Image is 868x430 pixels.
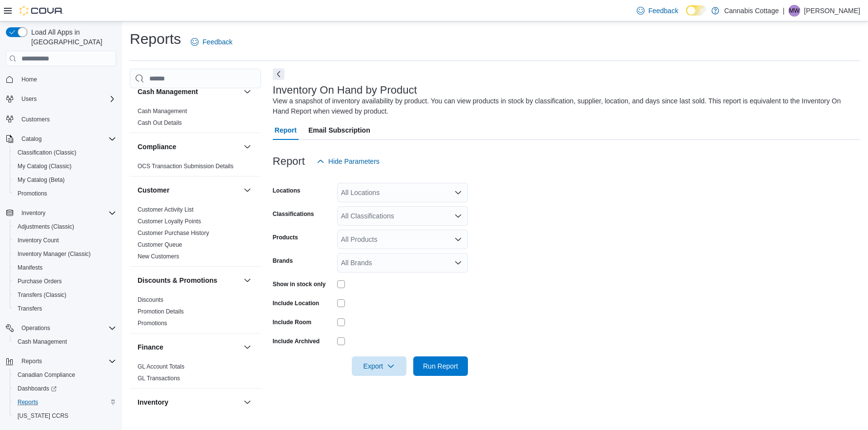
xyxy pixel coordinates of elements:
a: Transfers (Classic) [14,289,70,301]
h1: Reports [130,29,181,49]
span: My Catalog (Beta) [18,176,65,184]
a: Inventory Manager (Classic) [14,248,95,260]
button: Reports [18,355,46,367]
label: Include Room [273,318,311,326]
a: GL Transactions [138,375,180,382]
span: Cash Management [14,336,116,348]
span: Adjustments (Classic) [18,223,74,231]
button: Inventory [242,396,253,408]
span: Promotions [14,188,116,199]
button: Finance [138,342,240,352]
span: Dashboards [14,383,116,394]
button: Transfers (Classic) [10,288,120,302]
span: Reports [18,398,38,406]
button: Operations [2,321,120,335]
button: Open list of options [454,212,462,220]
h3: Inventory [138,397,168,407]
a: Discounts [138,296,163,303]
label: Brands [273,257,293,265]
label: Classifications [273,210,314,218]
button: Home [2,72,120,86]
label: Locations [273,187,301,195]
span: Transfers [18,305,42,313]
button: Cash Management [138,87,240,97]
span: MW [789,5,799,17]
span: Transfers [14,303,116,314]
button: Canadian Compliance [10,368,120,382]
span: OCS Transaction Submission Details [138,162,234,170]
span: Feedback [648,6,678,16]
div: Discounts & Promotions [130,294,261,333]
button: Customers [2,112,120,126]
a: GL Account Totals [138,363,184,370]
div: Mariana Wolff [788,5,800,17]
label: Products [273,234,298,241]
span: Hide Parameters [328,156,380,166]
button: [US_STATE] CCRS [10,409,120,423]
span: [US_STATE] CCRS [18,412,68,420]
a: Adjustments (Classic) [14,221,78,233]
a: Customer Activity List [138,206,194,213]
div: Finance [130,361,261,388]
label: Show in stock only [273,280,326,288]
a: New Customers [138,253,179,260]
h3: Compliance [138,142,176,152]
a: Dashboards [10,382,120,395]
span: Cash Management [18,338,67,346]
button: Classification (Classic) [10,146,120,159]
a: Manifests [14,262,46,274]
h3: Finance [138,342,163,352]
span: Operations [21,324,50,332]
button: Promotions [10,187,120,200]
button: Compliance [138,142,240,152]
button: Hide Parameters [313,152,384,171]
span: Customer Queue [138,241,182,249]
a: Classification (Classic) [14,147,81,158]
h3: Customer [138,185,169,195]
button: Reports [2,354,120,368]
button: Catalog [18,133,45,145]
h3: Cash Management [138,87,198,97]
a: Reports [14,396,42,408]
a: Promotions [14,188,51,199]
button: Manifests [10,261,120,274]
button: Inventory Count [10,234,120,247]
a: [US_STATE] CCRS [14,410,72,422]
a: Feedback [187,32,236,52]
button: My Catalog (Classic) [10,159,120,173]
button: Cash Management [242,86,253,98]
a: Transfers [14,303,46,314]
button: Next [273,68,284,80]
span: My Catalog (Beta) [14,174,116,186]
button: Discounts & Promotions [242,274,253,286]
button: My Catalog (Beta) [10,173,120,187]
span: Export [358,356,401,376]
p: Cannabis Cottage [724,5,779,17]
span: Manifests [18,264,42,272]
button: Open list of options [454,189,462,196]
label: Include Location [273,299,319,307]
button: Purchase Orders [10,274,120,288]
span: Purchase Orders [14,275,116,287]
button: Inventory [2,206,120,220]
span: Canadian Compliance [18,371,75,379]
button: Run Report [413,356,468,376]
div: Compliance [130,160,261,176]
span: My Catalog (Classic) [14,160,116,172]
button: Inventory Manager (Classic) [10,247,120,261]
a: Dashboards [14,383,61,394]
div: Cash Management [130,105,261,133]
span: Transfers (Classic) [18,291,66,299]
span: Cash Out Details [138,119,182,127]
a: Promotions [138,320,167,327]
span: Operations [18,322,116,334]
a: Customer Queue [138,241,182,248]
span: Manifests [14,262,116,274]
a: Cash Out Details [138,119,182,126]
span: Classification (Classic) [18,149,77,156]
a: Customer Purchase History [138,230,209,236]
button: Operations [18,322,54,334]
h3: Report [273,156,305,167]
button: Customer [138,185,240,195]
span: Feedback [202,37,232,47]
